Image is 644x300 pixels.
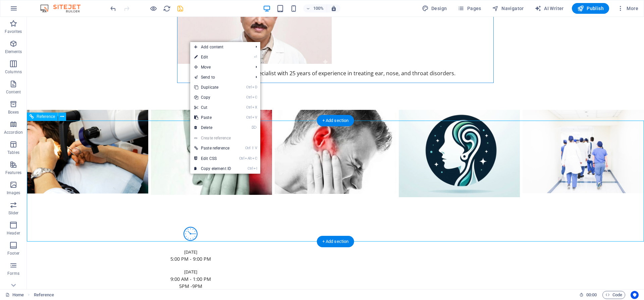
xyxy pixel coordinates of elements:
i: Ctrl [245,146,251,150]
i: Alt [245,156,252,161]
a: ⌦Delete [190,123,235,133]
i: C [252,156,257,161]
i: Ctrl [246,105,252,110]
span: Reference [37,115,55,119]
i: X [252,105,257,110]
span: AI Writer [535,5,564,12]
p: Columns [5,69,22,75]
a: CtrlVPaste [190,113,235,123]
span: Add content [190,42,250,52]
span: : [591,292,592,297]
h6: 100% [313,4,324,12]
p: Features [5,170,21,175]
p: Favorites [5,29,22,34]
a: ⏎Edit [190,52,235,62]
p: Tables [7,150,19,155]
i: Reload page [163,5,171,12]
button: 100% [303,4,327,12]
a: Send to [190,72,250,82]
nav: breadcrumb [34,291,54,299]
div: + Add section [317,115,354,126]
i: Ctrl [248,166,253,171]
i: ⌦ [252,125,257,130]
i: Ctrl [246,85,252,89]
a: CtrlICopy element ID [190,164,235,174]
span: Code [605,291,622,299]
p: Slider [8,210,19,216]
i: ⏎ [254,55,257,59]
i: V [255,146,257,150]
i: Ctrl [246,95,252,99]
i: V [252,115,257,120]
p: Content [6,89,21,95]
button: Pages [455,3,484,14]
a: CtrlDDuplicate [190,82,235,92]
button: Design [419,3,450,14]
i: D [252,85,257,89]
button: save [176,4,184,12]
div: Design (Ctrl+Alt+Y) [419,3,450,14]
button: AI Writer [532,3,567,14]
p: Boxes [8,110,19,115]
a: CtrlXCut [190,102,235,113]
button: undo [109,4,117,12]
i: On resize automatically adjust zoom level to fit chosen device. [331,5,337,11]
i: ⇧ [251,146,254,150]
p: Header [7,230,20,236]
p: Images [7,190,20,196]
span: More [617,5,638,12]
span: Move [190,62,250,72]
i: Ctrl [246,115,252,120]
span: Click to select. Double-click to edit [34,291,54,299]
i: Undo: Paste (Ctrl+Z) [109,5,117,12]
button: Click here to leave preview mode and continue editing [149,4,157,12]
button: Publish [572,3,609,14]
button: reload [163,4,171,12]
i: Save (Ctrl+S) [176,5,184,12]
i: C [252,95,257,99]
img: Editor Logo [39,4,89,12]
i: Ctrl [239,156,245,161]
span: Pages [458,5,481,12]
span: Navigator [492,5,524,12]
div: + Add section [317,236,354,247]
span: 00 00 [586,291,597,299]
button: Navigator [489,3,527,14]
a: Ctrl⇧VPaste reference [190,143,235,153]
p: Elements [5,49,22,54]
button: Usercentrics [631,291,639,299]
a: Click to cancel selection. Double-click to open Pages [5,291,24,299]
span: Design [422,5,447,12]
h6: Session time [579,291,597,299]
p: Forms [7,271,19,276]
a: Create reference [190,133,260,143]
span: Publish [577,5,604,12]
button: Code [602,291,625,299]
a: CtrlAltCEdit CSS [190,154,235,164]
button: More [614,3,641,14]
p: Footer [7,251,19,256]
p: Accordion [4,130,23,135]
a: CtrlCCopy [190,92,235,102]
i: I [254,166,257,171]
